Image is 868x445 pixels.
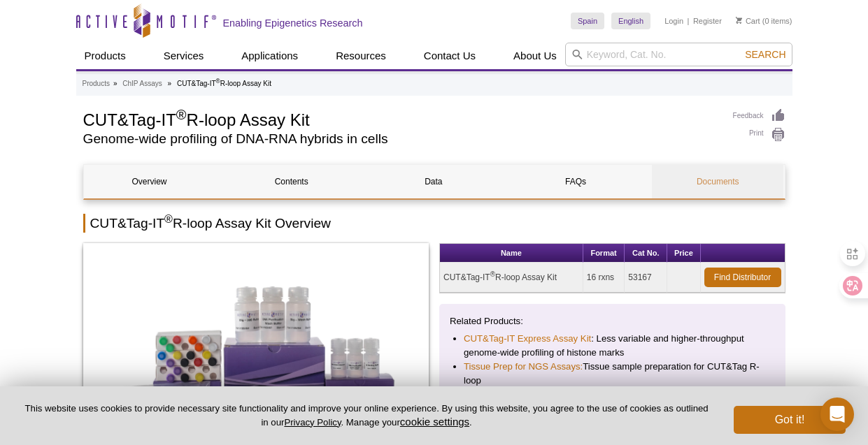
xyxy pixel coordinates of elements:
[736,13,792,29] li: (0 items)
[450,314,775,328] p: Related Products:
[155,43,213,69] a: Services
[83,78,110,90] a: Products
[440,263,583,293] td: CUT&Tag-IT R-loop Assay Kit
[565,43,792,66] input: Keyword, Cat. No.
[400,416,469,428] button: cookie settings
[736,17,742,24] img: Your Cart
[464,332,591,346] a: CUT&Tag-IT Express Assay Kit
[122,78,162,90] a: ChIP Assays
[611,13,650,29] a: English
[583,244,625,263] th: Format
[415,43,484,69] a: Contact Us
[625,263,667,293] td: 53167
[164,213,173,225] sup: ®
[733,127,785,143] a: Print
[168,80,172,87] li: »
[22,402,711,429] p: This website uses cookies to provide necessary site functionality and improve your online experie...
[223,17,363,29] h2: Enabling Epigenetics Research
[226,165,357,198] a: Contents
[368,165,499,198] a: Data
[820,397,854,431] div: Open Intercom Messenger
[625,244,667,263] th: Cat No.
[741,48,790,61] button: Search
[704,268,781,287] a: Find Distributor
[510,165,641,198] a: FAQs
[652,165,783,198] a: Documents
[490,270,495,278] sup: ®
[505,43,565,69] a: About Us
[745,49,785,60] span: Search
[216,78,220,85] sup: ®
[284,417,341,428] a: Privacy Policy
[733,108,785,124] a: Feedback
[664,16,683,26] a: Login
[464,360,583,374] a: Tissue Prep for NGS Assays:
[84,165,215,198] a: Overview
[440,244,583,263] th: Name
[83,214,785,233] h2: CUT&Tag-IT R-loop Assay Kit Overview
[667,244,700,263] th: Price
[464,332,761,360] li: : Less variable and higher-throughput genome-wide profiling of histone marks
[327,43,394,69] a: Resources
[177,80,271,87] li: CUT&Tag-IT R-loop Assay Kit
[83,108,719,129] h1: CUT&Tag-IT R-loop Assay Kit
[736,16,760,26] a: Cart
[76,43,134,69] a: Products
[83,133,719,145] h2: Genome-wide profiling of DNA-RNA hybrids in cells
[693,16,722,26] a: Register
[464,360,761,388] li: Tissue sample preparation for CUT&Tag R-loop
[734,406,846,434] button: Got it!
[233,43,306,69] a: Applications
[176,107,187,122] sup: ®
[113,80,118,87] li: »
[688,13,690,29] li: |
[571,13,604,29] a: Spain
[583,263,625,293] td: 16 rxns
